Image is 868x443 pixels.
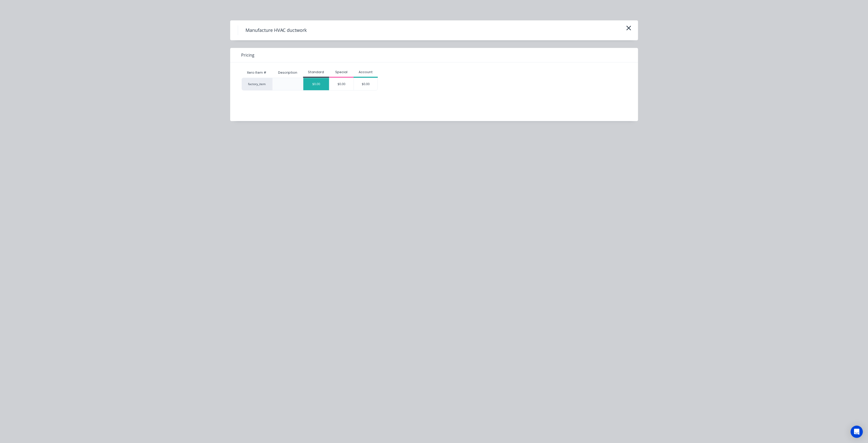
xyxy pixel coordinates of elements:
div: Special [329,70,354,74]
div: factory_item [242,78,272,90]
div: Xero Item # [242,68,272,78]
div: Open Intercom Messenger [851,426,863,438]
h4: Manufacture HVAC ductwork [238,25,315,35]
span: Pricing [241,52,255,58]
div: $0.00 [329,78,354,90]
div: $0.00 [303,78,329,90]
div: Standard [303,70,329,74]
div: Account [354,70,378,74]
div: Description [274,66,301,79]
div: $0.00 [354,78,378,90]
